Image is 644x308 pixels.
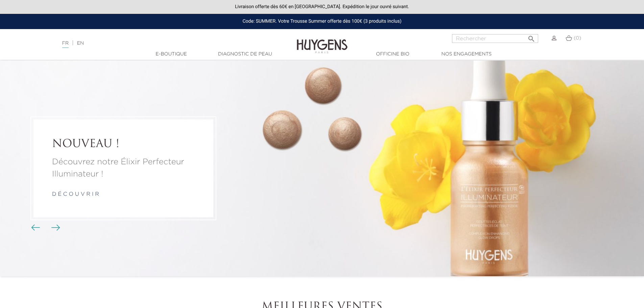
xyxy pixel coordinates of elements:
[433,51,500,58] a: Nos engagements
[525,32,538,41] button: 
[527,33,535,41] i: 
[34,223,56,233] div: Boutons du carrousel
[52,156,195,181] a: Découvrez notre Élixir Perfecteur Illuminateur !
[59,39,263,47] div: |
[138,51,205,58] a: E-Boutique
[52,192,99,197] a: d é c o u v r i r
[359,51,427,58] a: Officine Bio
[52,138,195,151] a: NOUVEAU !
[574,36,581,41] span: (0)
[77,41,84,46] a: EN
[62,41,69,48] a: FR
[211,51,279,58] a: Diagnostic de peau
[297,28,348,54] img: Huygens
[452,34,538,43] input: Rechercher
